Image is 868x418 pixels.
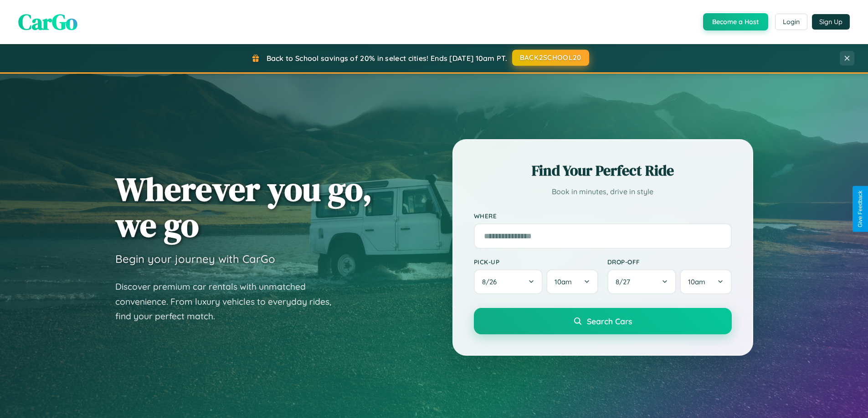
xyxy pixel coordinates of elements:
button: Login [775,14,807,30]
label: Drop-off [607,258,732,266]
span: Back to School savings of 20% in select cities! Ends [DATE] 10am PT. [267,54,507,63]
span: 8 / 27 [616,277,635,286]
span: 8 / 26 [482,277,501,286]
h3: Begin your journey with CarGo [115,252,275,266]
p: Discover premium car rentals with unmatched convenience. From luxury vehicles to everyday rides, ... [115,279,343,324]
span: 10am [688,277,705,286]
label: Pick-up [474,258,598,266]
button: Search Cars [474,308,732,334]
button: 8/27 [607,269,677,294]
button: 10am [546,269,598,294]
p: Book in minutes, drive in style [474,185,732,198]
span: Search Cars [587,316,632,326]
span: CarGo [18,7,77,37]
h2: Find Your Perfect Ride [474,161,732,181]
label: Where [474,212,732,220]
button: Sign Up [812,14,850,30]
h1: Wherever you go, we go [115,171,372,243]
button: BACK2SCHOOL20 [512,50,589,66]
button: Become a Host [703,13,768,30]
button: 10am [680,269,731,294]
span: 10am [555,277,572,286]
div: Give Feedback [857,191,863,227]
button: 8/26 [474,269,543,294]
